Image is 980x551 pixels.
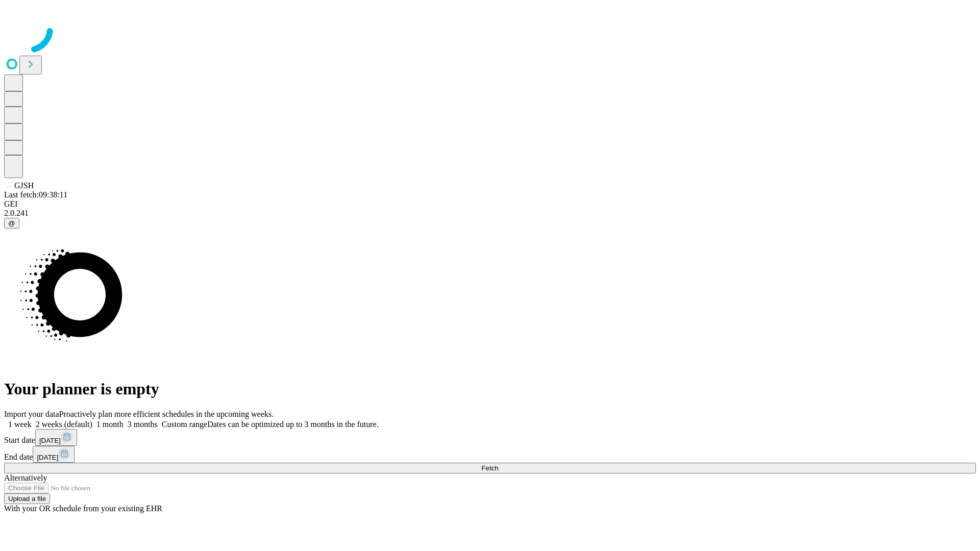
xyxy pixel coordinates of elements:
[33,446,75,463] button: [DATE]
[4,410,59,418] span: Import your data
[128,420,158,429] span: 3 months
[162,420,207,429] span: Custom range
[8,420,32,429] span: 1 week
[207,420,378,429] span: Dates can be optimized up to 3 months in the future.
[4,473,47,482] span: Alternatively
[4,209,976,218] div: 2.0.241
[37,454,58,461] span: [DATE]
[4,429,976,446] div: Start date
[14,181,34,190] span: GJSH
[481,464,498,472] span: Fetch
[4,190,67,199] span: Last fetch: 09:38:11
[35,429,77,446] button: [DATE]
[4,463,976,473] button: Fetch
[4,504,162,513] span: With your OR schedule from your existing EHR
[8,219,15,227] span: @
[4,380,976,398] h1: Your planner is empty
[4,446,976,463] div: End date
[36,420,92,429] span: 2 weeks (default)
[59,410,274,418] span: Proactively plan more efficient schedules in the upcoming weeks.
[39,437,61,444] span: [DATE]
[4,218,19,229] button: @
[4,493,50,504] button: Upload a file
[96,420,124,429] span: 1 month
[4,199,976,209] div: GEI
